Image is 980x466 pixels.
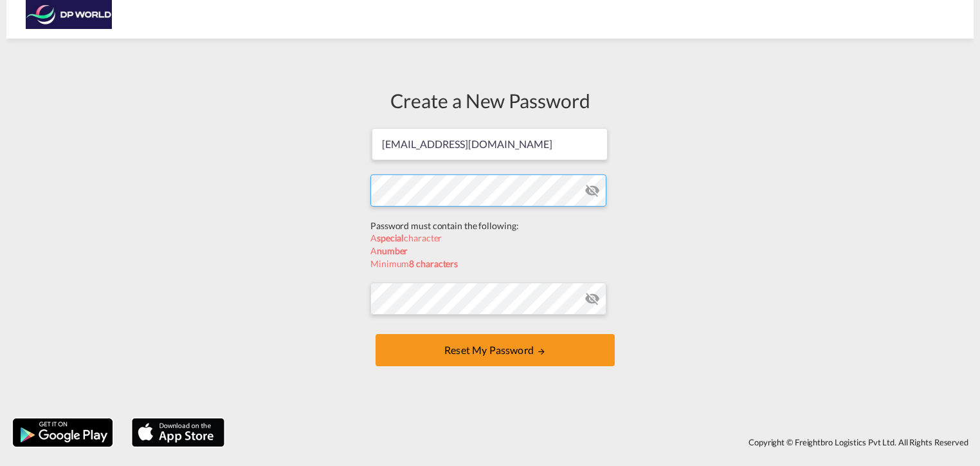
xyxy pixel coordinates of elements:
div: A [370,245,610,257]
img: google.png [12,417,114,448]
md-icon: icon-eye-off [585,291,600,306]
button: UPDATE MY PASSWORD [376,334,615,366]
b: special [377,232,404,243]
input: Email address [372,128,608,160]
div: Password must contain the following: [370,219,610,232]
b: 8 characters [409,258,458,269]
div: Create a New Password [370,87,610,114]
md-icon: icon-eye-off [585,183,600,198]
b: number [377,245,408,256]
div: Minimum [370,257,610,270]
img: apple.png [131,417,226,448]
div: Copyright © Freightbro Logistics Pvt Ltd. All Rights Reserved [231,431,974,453]
div: A character [370,232,610,245]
